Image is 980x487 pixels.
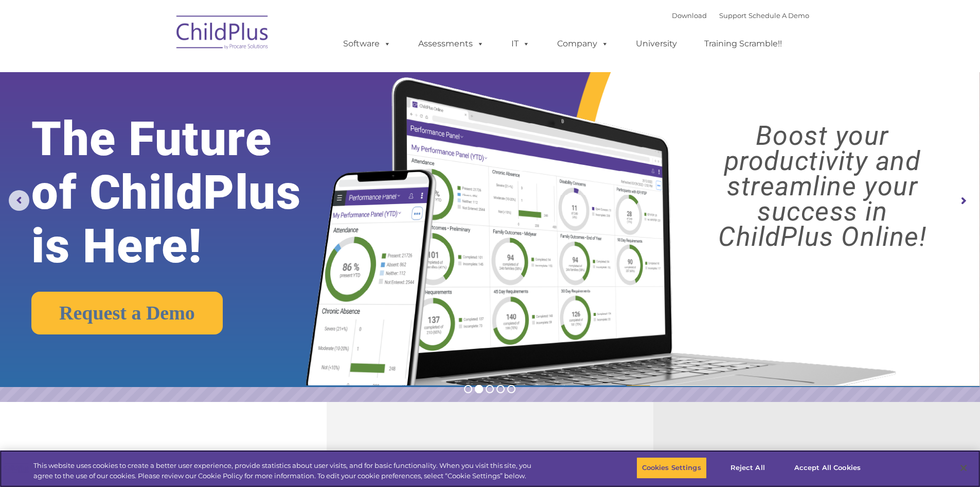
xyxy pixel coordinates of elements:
[952,457,975,479] button: Close
[333,33,401,54] a: Software
[716,457,780,479] button: Reject All
[31,112,344,273] rs-layer: The Future of ChildPlus is Here!
[672,11,809,20] font: |
[143,68,174,76] span: Last name
[694,33,792,54] a: Training Scramble!!
[171,8,274,60] img: ChildPlus by Procare Solutions
[33,461,539,481] div: This website uses cookies to create a better user experience, provide statistics about user visit...
[636,457,707,479] button: Cookies Settings
[547,33,619,54] a: Company
[719,11,746,20] a: Support
[143,110,187,118] span: Phone number
[672,11,707,20] a: Download
[501,33,540,54] a: IT
[789,457,866,479] button: Accept All Cookies
[749,11,809,20] a: Schedule A Demo
[31,292,223,334] a: Request a Demo
[408,33,494,54] a: Assessments
[677,123,968,249] rs-layer: Boost your productivity and streamline your success in ChildPlus Online!
[626,33,687,54] a: University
